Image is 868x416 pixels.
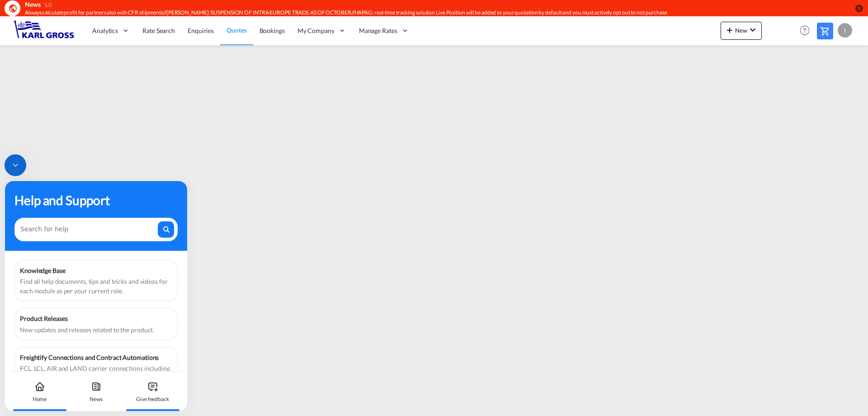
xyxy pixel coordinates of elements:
span: Rate Search [142,27,175,34]
span: Enquiries [188,27,214,34]
md-icon: icon-plus 400-fg [724,24,735,35]
a: Rate Search [136,16,181,45]
div: Always calculate profit for partners also with CFR shipments//YANG MING: SUSPENSION OF INTRA EURO... [25,9,735,17]
md-icon: icon-chevron-down [747,24,758,35]
span: Analytics [92,26,118,35]
span: New [724,27,758,34]
a: Quotes [220,16,253,45]
div: Analytics [86,16,136,45]
img: 3269c73066d711f095e541db4db89301.png [14,20,75,41]
div: I [838,23,852,38]
div: Help [797,23,817,39]
span: Manage Rates [359,26,397,35]
button: icon-plus 400-fgNewicon-chevron-down [721,22,762,40]
span: Quotes [226,26,246,34]
span: My Company [297,26,335,35]
span: Bookings [259,27,285,34]
button: icon-close-circle [854,4,863,13]
div: My Company [291,16,353,45]
div: Manage Rates [353,16,415,45]
a: Enquiries [181,16,220,45]
span: Help [797,23,812,38]
a: Bookings [253,16,291,45]
md-icon: icon-earth [8,4,17,13]
div: 1/2 [44,1,52,9]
